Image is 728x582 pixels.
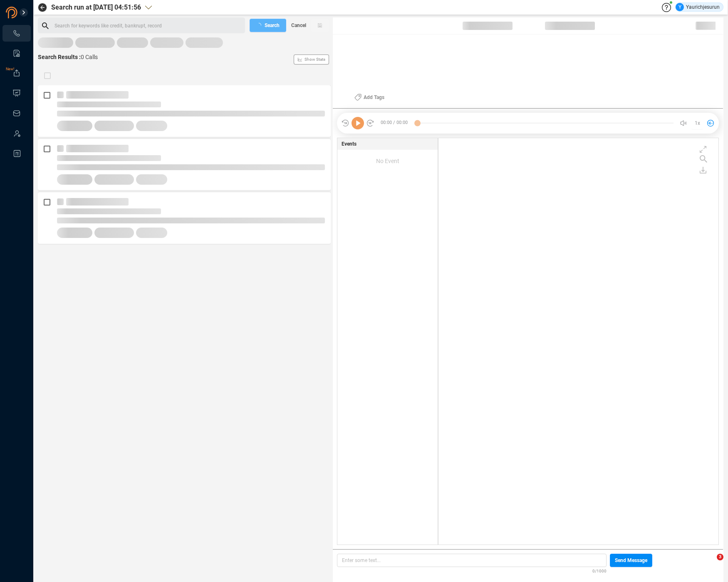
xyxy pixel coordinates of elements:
iframe: Intercom live chat [700,554,720,574]
div: No Event [337,150,438,172]
li: Smart Reports [2,45,31,62]
span: 0/1000 [592,567,607,574]
span: 3 [717,554,723,560]
button: Send Message [610,554,652,567]
span: Search Results : [38,54,81,60]
span: Add Tags [364,91,384,104]
span: Show Stats [305,10,325,109]
span: 00:00 / 00:00 [374,117,417,129]
span: 0 Calls [81,54,98,60]
span: 1x [695,116,700,130]
span: Send Message [615,554,647,567]
span: Cancel [291,19,306,32]
button: 1x [691,117,703,129]
span: Search run at [DATE] 04:51:56 [51,2,141,12]
li: Visuals [2,85,31,102]
div: grid [443,140,718,544]
span: Y [678,3,681,11]
li: Exports [2,65,31,82]
li: Interactions [2,25,31,42]
span: New! [6,61,14,77]
div: Yaurichjesurun [676,3,720,11]
a: New! [12,69,21,77]
li: Inbox [2,105,31,121]
button: Cancel [286,19,311,32]
button: Show Stats [294,54,329,64]
span: Events [342,140,357,148]
button: Add Tags [349,91,389,104]
img: prodigal-logo [6,7,52,18]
